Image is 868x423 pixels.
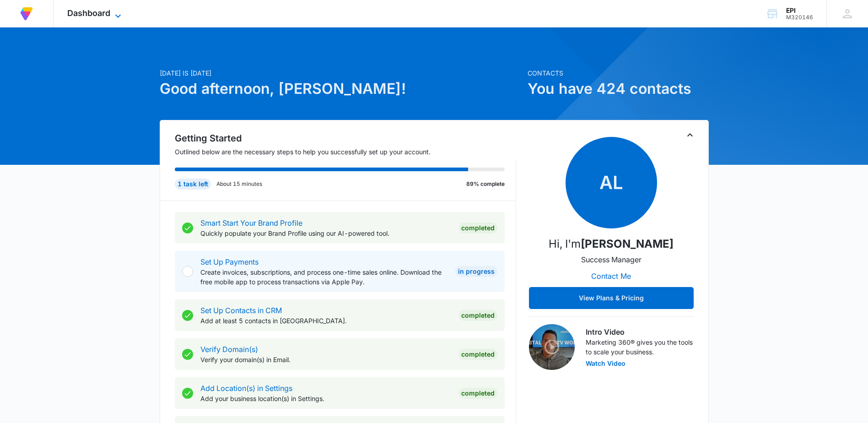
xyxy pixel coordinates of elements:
div: 1 task left [175,179,211,190]
p: Add your business location(s) in Settings. [200,394,451,403]
a: Add Location(s) in Settings [200,384,292,393]
button: Contact Me [582,265,640,287]
button: Watch Video [586,360,625,367]
p: About 15 minutes [216,180,262,188]
div: In Progress [455,266,497,277]
h1: Good afternoon, [PERSON_NAME]! [160,78,522,100]
button: Toggle Collapse [685,130,695,141]
div: Completed [458,222,497,233]
span: Dashboard [67,8,110,18]
div: account name [786,7,813,14]
p: [DATE] is [DATE] [160,68,522,78]
strong: [PERSON_NAME] [581,237,674,250]
p: Hi, I'm [549,236,674,252]
p: Success Manager [581,254,642,265]
img: Intro Video [529,324,575,370]
a: Set Up Payments [200,257,259,266]
span: AL [566,137,657,228]
p: Contacts [528,68,709,78]
p: Create invoices, subscriptions, and process one-time sales online. Download the free mobile app t... [200,267,448,287]
p: Verify your domain(s) in Email. [200,355,451,364]
h2: Getting Started [175,131,516,145]
div: account id [786,14,813,21]
a: Verify Domain(s) [200,345,258,354]
a: Set Up Contacts in CRM [200,306,282,315]
p: Quickly populate your Brand Profile using our AI-powered tool. [200,228,451,238]
p: 89% complete [466,180,505,188]
h3: Intro Video [586,326,694,337]
p: Outlined below are the necessary steps to help you successfully set up your account. [175,147,516,157]
p: Add at least 5 contacts in [GEOGRAPHIC_DATA]. [200,316,451,325]
div: Completed [458,310,497,321]
a: Smart Start Your Brand Profile [200,218,302,228]
img: Volusion [18,5,35,22]
p: Marketing 360® gives you the tools to scale your business. [586,337,694,357]
button: View Plans & Pricing [529,287,694,309]
h1: You have 424 contacts [528,78,709,100]
div: Completed [458,388,497,399]
div: Completed [458,349,497,360]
